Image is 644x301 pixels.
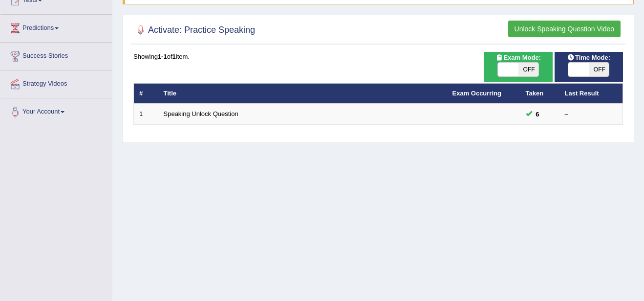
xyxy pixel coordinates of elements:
h2: Activate: Practice Speaking [133,23,255,38]
div: Show exams occurring in exams [484,52,552,82]
b: 1 [172,53,176,60]
a: Speaking Unlock Question [164,110,238,117]
span: OFF [518,63,539,76]
a: Exam Occurring [452,90,501,97]
div: Showing of item. [133,52,623,61]
th: # [134,83,158,104]
th: Last Result [559,83,623,104]
span: You can still take this question [532,109,543,119]
td: 1 [134,104,158,124]
a: Success Stories [0,43,112,67]
div: – [565,110,618,119]
a: Strategy Videos [0,70,112,95]
span: OFF [589,63,609,76]
span: Time Mode: [563,52,614,63]
span: Exam Mode: [492,52,544,63]
b: 1-1 [158,53,167,60]
th: Title [158,83,447,104]
a: Predictions [0,15,112,39]
button: Unlock Speaking Question Video [508,21,621,37]
a: Your Account [0,98,112,123]
th: Taken [520,83,559,104]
